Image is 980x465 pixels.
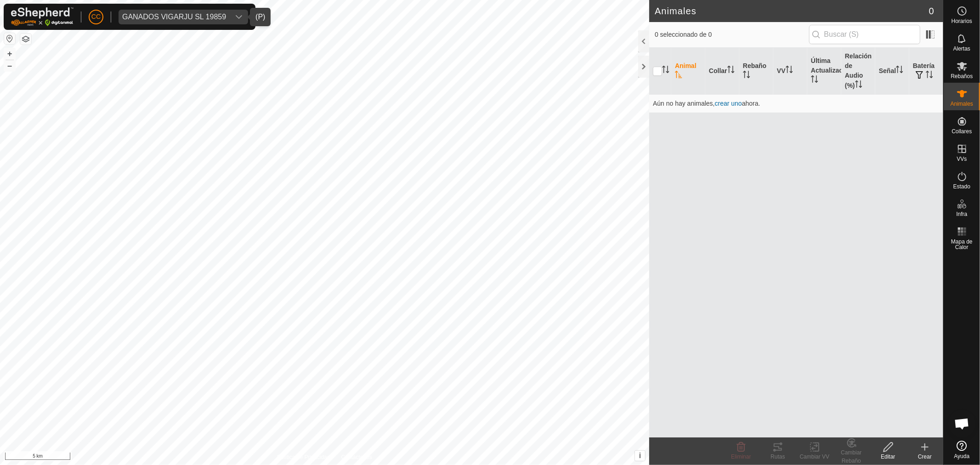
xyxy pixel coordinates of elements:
p-sorticon: Activar para ordenar [811,77,818,84]
p-sorticon: Activar para ordenar [743,72,750,79]
th: Última Actualización [807,48,841,95]
th: Relación de Audio (%) [841,48,875,95]
div: Cambiar VV [796,453,833,461]
span: Infra [956,211,967,217]
span: VVs [957,156,967,162]
p-sorticon: Activar para ordenar [662,67,669,74]
button: + [4,48,15,59]
button: Restablecer Mapa [4,33,15,44]
th: Señal [875,48,909,95]
p-sorticon: Activar para ordenar [855,82,862,89]
button: – [4,60,15,71]
div: Rutas [759,453,796,461]
div: Chat abierto [948,410,976,437]
p-sorticon: Activar para ordenar [727,67,735,74]
span: 0 [929,4,934,18]
p-sorticon: Activar para ordenar [896,67,903,74]
p-sorticon: Activar para ordenar [786,67,793,74]
div: Cambiar Rebaño [833,448,870,465]
th: Animal [671,48,705,95]
th: Batería [909,48,943,95]
span: Rebaños [951,74,973,79]
img: Logo Gallagher [11,7,74,26]
a: Contáctenos [341,453,372,461]
div: GANADOS VIGARJU SL 19859 [122,13,226,21]
p-sorticon: Activar para ordenar [675,72,682,79]
a: Ayuda [944,437,980,463]
span: 0 seleccionado de 0 [655,30,809,40]
div: Crear [906,453,943,461]
span: Collares [952,129,972,134]
span: i [639,452,641,459]
span: Alertas [953,46,970,51]
span: crear uno [715,100,742,107]
h2: Animales [655,6,929,17]
span: Animales [951,101,973,107]
span: Eliminar [731,454,751,460]
a: Política de Privacidad [277,453,330,461]
button: Capas del Mapa [20,34,31,45]
span: Estado [953,184,970,189]
span: Ayuda [954,454,970,459]
span: Mapa de Calor [946,239,978,250]
div: Editar [870,453,906,461]
th: VV [773,48,807,95]
span: GANADOS VIGARJU SL 19859 [119,10,230,24]
th: Collar [705,48,739,95]
div: dropdown trigger [230,10,248,24]
td: Aún no hay animales, ahora. [649,94,943,113]
input: Buscar (S) [809,25,920,44]
button: i [635,451,645,461]
span: Horarios [952,18,972,24]
p-sorticon: Activar para ordenar [926,72,933,79]
span: CC [91,12,101,22]
th: Rebaño [739,48,773,95]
